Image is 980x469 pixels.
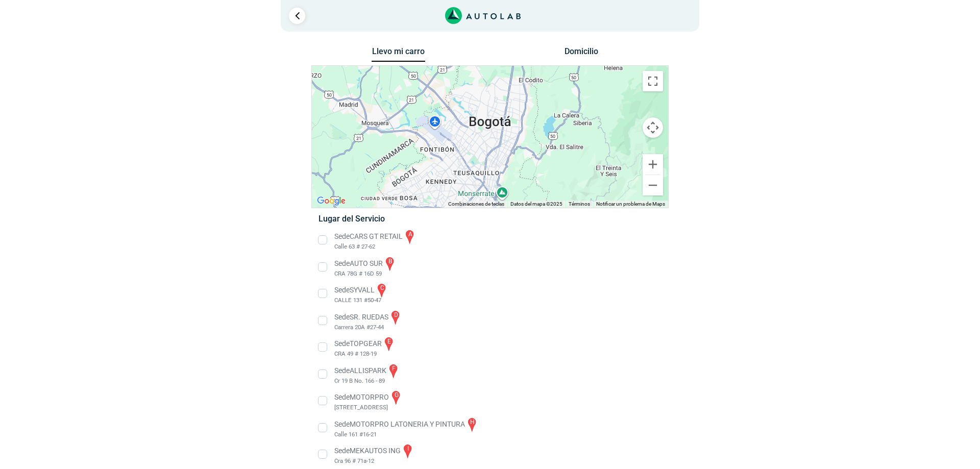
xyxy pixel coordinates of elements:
[289,8,305,24] a: Ir al paso anterior
[643,154,663,175] button: Ampliar
[318,214,661,224] h5: Lugar del Servicio
[314,194,348,208] a: Abre esta zona en Google Maps (se abre en una nueva ventana)
[643,71,663,91] button: Cambiar a la vista en pantalla completa
[643,175,663,195] button: Reducir
[596,201,665,207] a: Notificar un problema de Maps
[569,201,590,207] a: Términos (se abre en una nueva pestaña)
[314,194,348,208] img: Google
[372,46,425,62] button: Llevo mi carro
[510,201,562,207] span: Datos del mapa ©2025
[643,117,663,138] button: Controles de visualización del mapa
[448,201,504,208] button: Combinaciones de teclas
[555,46,608,61] button: Domicilio
[445,10,521,20] a: Link al sitio de autolab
